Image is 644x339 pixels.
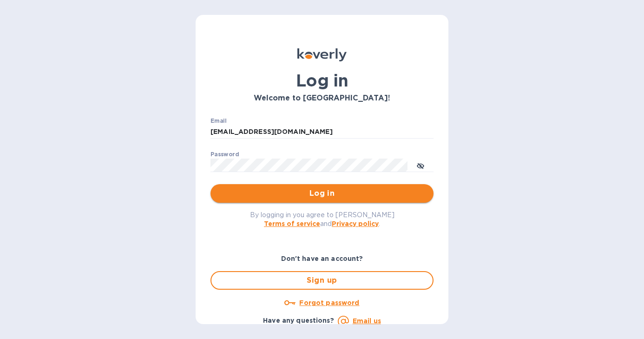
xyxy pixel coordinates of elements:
a: Terms of service [264,220,320,227]
button: toggle password visibility [411,156,430,174]
span: Log in [218,188,426,199]
b: Have any questions? [263,317,334,324]
label: Email [210,118,227,124]
input: Enter email address [210,125,434,139]
u: Forgot password [299,299,359,306]
button: Log in [210,184,434,203]
label: Password [210,152,239,157]
a: Privacy policy [332,220,379,227]
span: By logging in you agree to [PERSON_NAME] and . [250,211,394,227]
button: Sign up [210,271,434,290]
span: Sign up [219,275,425,286]
b: Don't have an account? [281,255,363,262]
h3: Welcome to [GEOGRAPHIC_DATA]! [210,94,434,103]
img: Koverly [297,48,347,61]
a: Email us [353,317,381,325]
h1: Log in [210,71,434,90]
